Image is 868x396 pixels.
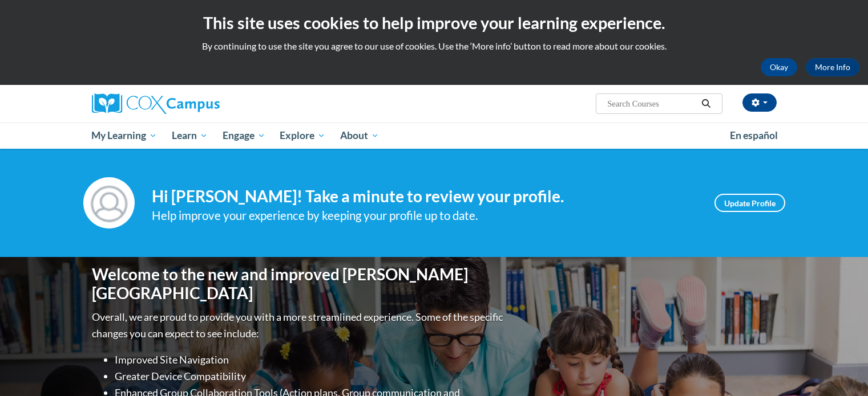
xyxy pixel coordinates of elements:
a: En español [722,124,785,148]
span: About [340,129,379,142]
a: Engage [215,123,273,149]
a: Cox Campus [92,93,309,114]
button: Okay [761,58,797,76]
a: More Info [806,58,859,76]
a: Learn [164,123,215,149]
li: Improved Site Navigation [115,352,506,368]
a: About [333,123,386,149]
img: Profile Image [83,177,135,228]
a: Update Profile [714,194,785,212]
span: Explore [280,129,325,142]
span: En español [730,129,778,141]
div: Main menu [75,123,794,149]
span: My Learning [91,129,157,142]
span: Engage [223,129,265,142]
h2: This site uses cookies to help improve your learning experience. [9,11,859,34]
a: My Learning [84,123,165,149]
button: Search [697,97,714,111]
p: Overall, we are proud to provide you with a more streamlined experience. Some of the specific cha... [92,309,506,342]
span: Learn [172,129,208,142]
p: By continuing to use the site you agree to our use of cookies. Use the ‘More info’ button to read... [9,40,859,52]
button: Account Settings [742,93,777,112]
iframe: Button to launch messaging window [822,350,859,387]
input: Search Courses [606,97,697,111]
img: Cox Campus [92,93,220,114]
h1: Welcome to the new and improved [PERSON_NAME][GEOGRAPHIC_DATA] [92,265,506,303]
h4: Hi [PERSON_NAME]! Take a minute to review your profile. [152,187,697,206]
a: Explore [272,123,333,149]
div: Help improve your experience by keeping your profile up to date. [152,206,697,225]
li: Greater Device Compatibility [115,368,506,385]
